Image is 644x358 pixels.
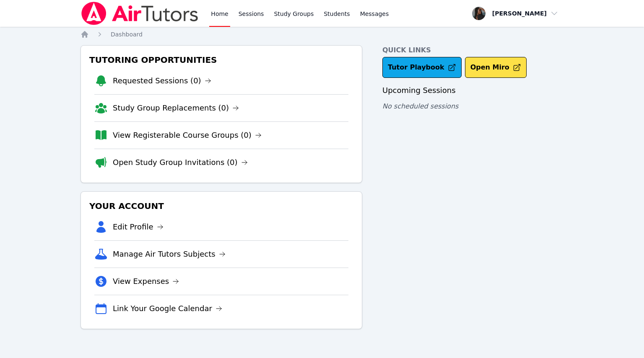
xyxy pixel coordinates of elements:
[382,57,462,78] a: Tutor Playbook
[113,157,248,168] a: Open Study Group Invitations (0)
[113,75,211,87] a: Requested Sessions (0)
[88,198,355,214] h3: Your Account
[113,303,222,314] a: Link Your Google Calendar
[113,276,179,287] a: View Expenses
[382,45,563,55] h4: Quick Links
[382,102,458,110] span: No scheduled sessions
[113,221,164,233] a: Edit Profile
[80,2,199,25] img: Air Tutors
[113,102,239,114] a: Study Group Replacements (0)
[382,85,563,96] h3: Upcoming Sessions
[80,30,563,39] nav: Breadcrumb
[88,52,355,67] h3: Tutoring Opportunities
[111,30,143,39] a: Dashboard
[465,57,527,78] button: Open Miro
[113,248,226,260] a: Manage Air Tutors Subjects
[111,31,143,38] span: Dashboard
[360,10,389,18] span: Messages
[113,129,262,141] a: View Registerable Course Groups (0)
